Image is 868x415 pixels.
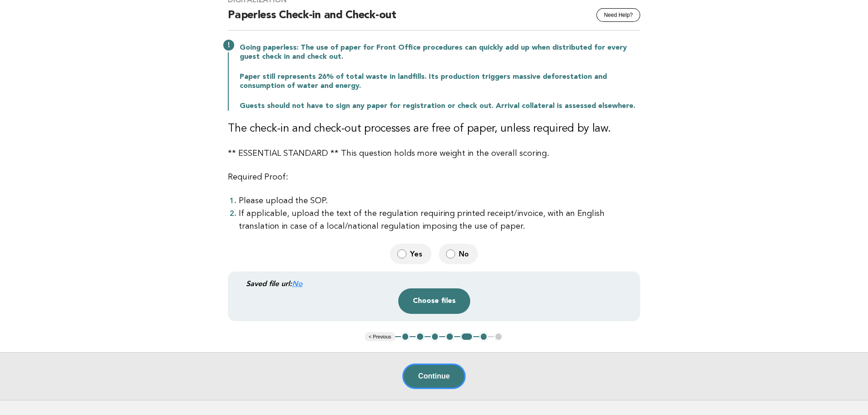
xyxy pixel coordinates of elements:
h3: The check-in and check-out processes are free of paper, unless required by law. [228,122,640,136]
button: 1 [401,332,410,341]
button: < Previous [365,332,395,341]
h2: Paperless Check-in and Check-out [228,8,640,31]
button: 6 [479,332,488,341]
p: Please upload the SOP. [239,195,640,207]
button: 5 [460,332,473,341]
p: Required Proof: [228,171,640,184]
p: Going paperless: The use of paper for Front Office procedures can quickly add up when distributed... [240,43,640,61]
button: 3 [431,332,440,341]
p: Guests should not have to sign any paper for registration or check out. Arrival collateral is ass... [240,102,640,111]
button: Choose files [398,288,470,314]
p: Paper still represents 26% of total waste in landfills. Its production triggers massive deforesta... [240,72,640,91]
div: Saved file url: [246,279,633,288]
button: 2 [416,332,425,341]
span: No [459,249,471,259]
p: If applicable, upload the text of the regulation requiring printed receipt/invoice, with an Engli... [239,207,640,233]
button: Need Help? [596,8,640,22]
input: Yes [397,249,406,259]
button: Continue [402,364,466,389]
button: 4 [445,332,454,341]
p: ** ESSENTIAL STANDARD ** This question holds more weight in the overall scoring. [228,147,640,160]
a: No [292,279,303,288]
span: Yes [410,249,424,259]
input: No [446,249,455,259]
